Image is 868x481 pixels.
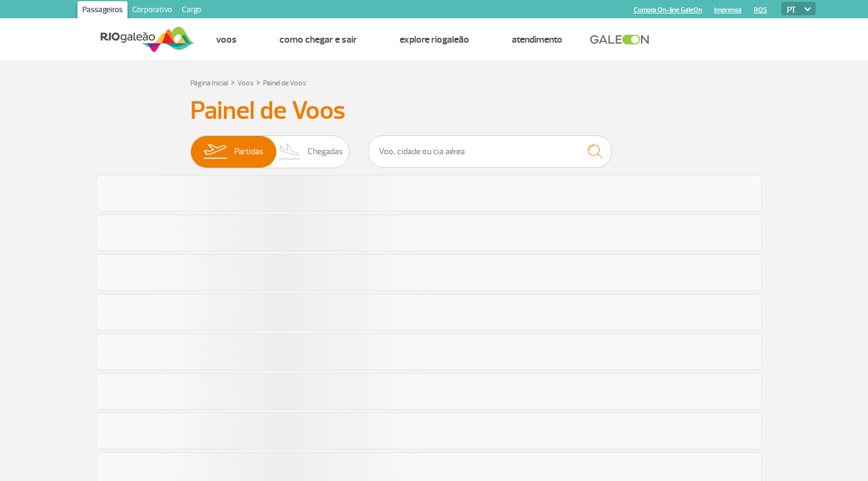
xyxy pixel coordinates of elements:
a: Atendimento [512,34,562,46]
a: Voos [216,34,237,46]
img: slider-desembarque [272,136,308,168]
h3: Painel de Voos [190,96,678,126]
span: Partidas [234,136,264,168]
a: Compra On-line GaleOn [634,6,702,14]
a: > [256,75,260,89]
a: > [231,75,235,89]
input: Voo, cidade ou cia aérea [368,135,612,168]
a: RQS [754,6,767,14]
a: Página Inicial [190,79,228,88]
a: Painel de Voos [263,79,306,88]
a: Imprensa [714,6,742,14]
a: Passageiros [77,1,127,21]
span: Chegadas [307,136,343,168]
a: Corporativo [127,1,177,21]
a: Voos [237,79,254,88]
a: Explore RIOgaleão [400,34,469,46]
a: Como chegar e sair [279,34,357,46]
a: Cargo [177,1,206,21]
img: slider-embarque [196,136,234,168]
